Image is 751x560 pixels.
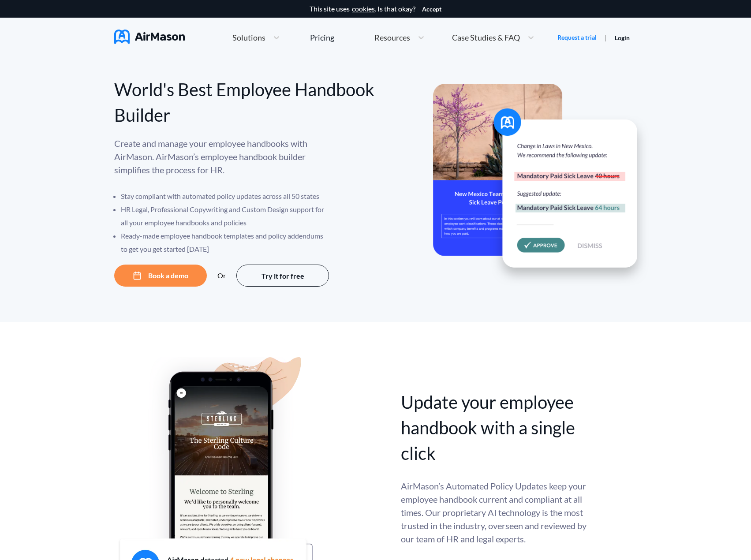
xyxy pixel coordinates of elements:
[422,6,441,13] button: Accept cookies
[401,389,588,466] div: Update your employee handbook with a single click
[557,33,597,42] a: Request a trial
[114,265,207,287] button: Book a demo
[452,34,520,41] span: Case Studies & FAQ
[236,265,329,287] button: Try it for free
[401,479,588,545] div: AirMason’s Automated Policy Updates keep your employee handbook current and compliant at all time...
[310,30,334,45] a: Pricing
[352,5,375,13] a: cookies
[310,34,334,41] div: Pricing
[121,229,330,256] li: Ready-made employee handbook templates and policy addendums to get you get started [DATE]
[374,34,410,41] span: Resources
[114,137,330,176] p: Create and manage your employee handbooks with AirMason. AirMason’s employee handbook builder sim...
[114,77,376,128] div: World's Best Employee Handbook Builder
[433,84,649,286] img: hero-banner
[232,34,265,41] span: Solutions
[121,190,330,203] li: Stay compliant with automated policy updates across all 50 states
[114,30,185,44] img: AirMason Logo
[605,33,607,41] span: |
[121,203,330,229] li: HR Legal, Professional Copywriting and Custom Design support for all your employee handbooks and ...
[217,272,226,280] div: Or
[615,34,630,41] a: Login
